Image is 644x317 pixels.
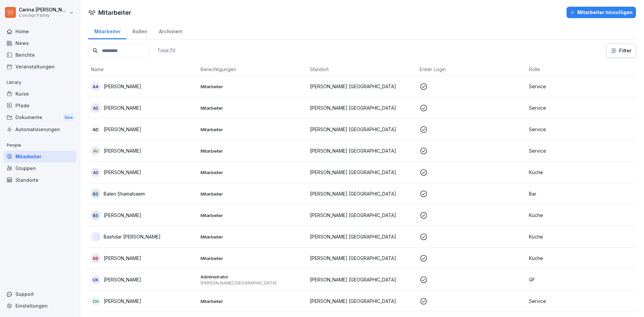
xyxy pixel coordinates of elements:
p: [PERSON_NAME] [GEOGRAPHIC_DATA] [310,190,414,197]
p: [PERSON_NAME] [104,104,141,111]
p: [PERSON_NAME] [GEOGRAPHIC_DATA] [310,147,414,154]
div: BB [91,254,100,263]
p: [PERSON_NAME] [104,147,141,154]
p: Service [529,126,633,133]
div: AS [91,168,100,177]
p: Library [3,77,76,88]
p: Carina [PERSON_NAME] [19,7,68,13]
div: BS [91,211,100,220]
p: Service [529,298,633,305]
p: Service [529,83,633,90]
a: Archiviert [153,22,188,39]
p: [PERSON_NAME] [GEOGRAPHIC_DATA] [310,104,414,111]
p: Mitarbeiter [201,191,305,197]
p: Concept Family [19,13,68,18]
a: Automatisierungen [3,123,76,135]
p: Bashdar [PERSON_NAME] [104,233,161,240]
p: [PERSON_NAME] [GEOGRAPHIC_DATA] [310,298,414,305]
p: Total: 70 [157,47,175,54]
div: AA [91,82,100,91]
button: Filter [606,44,636,57]
a: Pfade [3,100,76,111]
p: [PERSON_NAME] [GEOGRAPHIC_DATA] [310,212,414,219]
img: a7bnavevstlljsnyehysp1pj.png [91,232,100,242]
button: Mitarbeiter hinzufügen [567,7,636,18]
div: CK [91,275,100,284]
th: Name [88,63,198,76]
a: Standorte [3,174,76,186]
p: GF [529,276,633,283]
a: Mitarbeiter [88,22,126,39]
div: Filter [610,47,632,54]
p: [PERSON_NAME] [104,276,141,283]
p: Mitarbeiter [201,148,305,154]
a: Kurse [3,88,76,100]
th: Standort [307,63,417,76]
div: CH [91,297,100,306]
p: [PERSON_NAME] [104,126,141,133]
p: Administrator [201,274,305,280]
p: [PERSON_NAME] [GEOGRAPHIC_DATA] [310,276,414,283]
p: Mitarbeiter [201,126,305,133]
p: [PERSON_NAME] [GEOGRAPHIC_DATA] [310,255,414,262]
p: Küche [529,233,633,240]
p: [PERSON_NAME] [104,298,141,305]
a: Veranstaltungen [3,61,76,72]
p: [PERSON_NAME] [104,169,141,176]
a: Rollen [126,22,153,39]
p: Service [529,147,633,154]
p: [PERSON_NAME] [GEOGRAPHIC_DATA] [310,233,414,240]
p: [PERSON_NAME] [GEOGRAPHIC_DATA] [201,280,305,286]
p: [PERSON_NAME] [104,212,141,219]
p: Bar [529,190,633,197]
p: Mitarbeiter [201,298,305,304]
p: Balen Shamalsaem [104,190,145,197]
div: Support [3,288,76,300]
a: Berichte [3,49,76,61]
p: Service [529,104,633,111]
div: Dokumente [3,111,76,124]
a: Home [3,25,76,37]
p: Mitarbeiter [201,169,305,175]
div: AV [91,146,100,156]
p: Küche [529,169,633,176]
div: Mitarbeiter hinzufügen [570,9,633,16]
a: Einstellungen [3,300,76,312]
div: AS [91,103,100,113]
a: News [3,37,76,49]
p: Mitarbeiter [201,255,305,261]
div: AD [91,125,100,134]
a: DokumenteNew [3,111,76,124]
h1: Mitarbeiter [98,8,131,17]
th: Erster Login [417,63,527,76]
th: Rolle [526,63,636,76]
p: Küche [529,255,633,262]
p: Mitarbeiter [201,234,305,240]
p: Mitarbeiter [201,212,305,218]
p: [PERSON_NAME] [104,255,141,262]
p: [PERSON_NAME] [GEOGRAPHIC_DATA] [310,83,414,90]
p: [PERSON_NAME] [GEOGRAPHIC_DATA] [310,126,414,133]
p: [PERSON_NAME] [104,83,141,90]
p: [PERSON_NAME] [GEOGRAPHIC_DATA] [310,169,414,176]
a: Mitarbeiter [3,151,76,162]
th: Berechtigungen [198,63,308,76]
div: New [63,114,74,121]
p: Küche [529,212,633,219]
a: Gruppen [3,162,76,174]
div: BS [91,189,100,199]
